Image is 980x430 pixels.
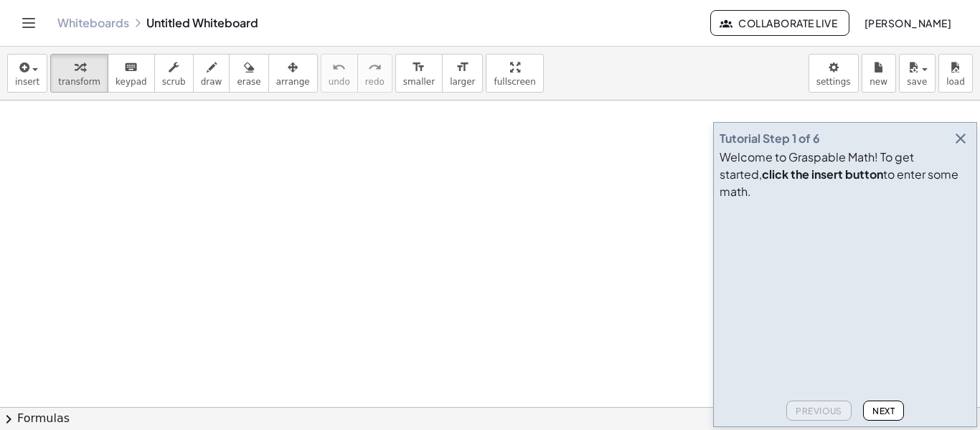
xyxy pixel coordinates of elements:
[762,167,883,182] b: click the insert button
[403,77,435,87] span: smaller
[816,77,851,87] span: settings
[7,54,47,93] button: insert
[193,54,230,93] button: draw
[237,77,260,87] span: erase
[907,77,927,87] span: save
[710,10,849,36] button: Collaborate Live
[332,59,346,76] i: undo
[946,77,965,87] span: load
[720,130,820,147] div: Tutorial Step 1 of 6
[50,54,108,93] button: transform
[357,54,392,93] button: redoredo
[450,77,475,87] span: larger
[486,54,543,93] button: fullscreen
[268,54,318,93] button: arrange
[108,54,155,93] button: keyboardkeypad
[17,11,40,34] button: Toggle navigation
[395,54,443,93] button: format_sizesmaller
[852,10,963,36] button: [PERSON_NAME]
[58,77,100,87] span: transform
[456,59,469,76] i: format_size
[720,149,971,200] div: Welcome to Graspable Math! To get started, to enter some math.
[872,406,895,416] span: Next
[154,54,194,93] button: scrub
[229,54,268,93] button: erase
[124,59,138,76] i: keyboard
[442,54,483,93] button: format_sizelarger
[938,54,973,93] button: load
[15,77,39,87] span: insert
[321,54,358,93] button: undoundo
[870,77,887,87] span: new
[329,77,350,87] span: undo
[863,401,904,421] button: Next
[412,59,425,76] i: format_size
[368,59,382,76] i: redo
[365,77,385,87] span: redo
[809,54,859,93] button: settings
[162,77,186,87] span: scrub
[57,16,129,30] a: Whiteboards
[276,77,310,87] span: arrange
[116,77,147,87] span: keypad
[201,77,222,87] span: draw
[899,54,936,93] button: save
[862,54,896,93] button: new
[864,17,951,29] span: [PERSON_NAME]
[494,77,535,87] span: fullscreen
[722,17,837,29] span: Collaborate Live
